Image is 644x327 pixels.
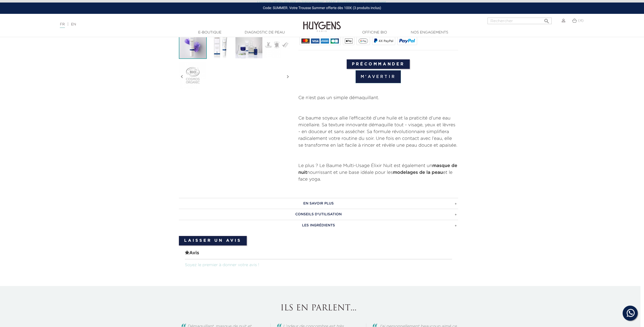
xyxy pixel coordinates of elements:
a: CONSEILS D'UTILISATION [179,209,458,220]
img: CB_NATIONALE [331,38,339,44]
img: google_pay [358,38,368,44]
a: Diagnostic de peau [239,30,290,35]
p: Ce n’est pas un simple démaquillant. [298,95,458,101]
strong: masque de nuit [298,163,457,175]
input: Rechercher [488,18,552,24]
a: Officine Bio [349,30,400,35]
a: EN [71,23,76,26]
button:  [542,16,551,23]
a: Laisser un avis [179,236,247,246]
div: | [57,21,264,27]
a: FR [60,23,65,28]
img: VISA [311,38,319,44]
i:  [285,64,291,89]
a: E-Boutique [185,30,235,35]
h2: Ils en parlent... [179,304,458,313]
p: Le plus ? Le Baume Multi-Usage Élixir Nuit est également un nourrissant et une base idéale pour l... [298,162,458,183]
img: MASTERCARD [301,38,310,44]
a: LES INGRÉDIENTS [179,220,458,231]
input: M'avertir [355,70,401,83]
a: Soyez le premier à donner votre avis ! [185,263,259,267]
input: Précommander [347,59,410,69]
p: Ce baume soyeux allie l’efficacité d’une huile et la praticité d’une eau micellaire. Sa texture i... [298,115,458,149]
img: AMEX [321,38,329,44]
i:  [544,17,550,23]
a: (4) [572,19,583,23]
img: Huygens [303,13,341,33]
span: (4) [578,19,583,22]
a: EN SAVOIR PLUS [179,198,458,209]
img: apple_pay [345,38,353,44]
i:  [179,64,185,89]
strong: modelages de la peau [393,170,443,175]
a: Nos engagements [404,30,455,35]
span: Avis [185,250,452,260]
span: 4X PayPal [379,39,393,43]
